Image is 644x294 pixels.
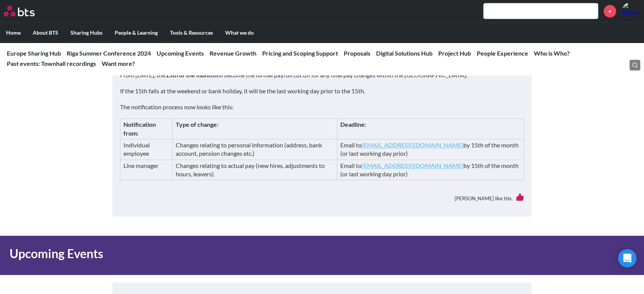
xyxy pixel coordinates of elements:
[7,50,61,57] a: Europe Sharing Hub
[64,23,109,43] label: Sharing Hubs
[120,87,524,95] p: If the 15th falls at the weekend or bank holiday, it will be the last working day prior to the 15th.
[102,60,135,67] a: Want more?
[172,160,337,180] td: Changes relating to actual pay (new hires, adjustments to hours, leavers)
[7,60,96,67] a: Past events: Townhall recordings
[344,50,370,57] a: Proposals
[340,121,366,128] strong: Deadline:
[210,50,256,57] a: Revenue Growth
[67,50,151,57] a: Riga Summer Conference 2024
[362,162,463,169] a: [EMAIL_ADDRESS][DOMAIN_NAME]
[534,50,570,57] a: Who is Who?
[219,23,260,43] label: What we do
[438,50,471,57] a: Project Hub
[120,160,173,180] td: Line manager
[622,2,640,20] img: Benjamin Wilcock
[172,139,337,160] td: Changes relating to personal information (address, bank account, pension changes etc.)
[120,139,173,160] td: Individual employee
[477,50,528,57] a: People Experience
[27,23,64,43] label: About BTS
[4,6,35,16] img: BTS Logo
[262,50,338,57] a: Pricing and Scoping Support
[120,188,524,209] div: [PERSON_NAME] like this.
[622,2,640,20] a: Profile
[164,23,219,43] label: Tools & Resources
[165,71,214,78] strong: 15th of the month
[376,50,433,57] a: Digital Solutions Hub
[337,160,524,180] td: Email to by 15th of the month (or last working day prior)
[618,249,636,267] div: Open Intercom Messenger
[4,6,49,16] a: Go home
[362,141,463,149] a: [EMAIL_ADDRESS][DOMAIN_NAME]
[604,5,616,18] a: +
[10,245,447,262] h1: Upcoming Events
[176,121,218,128] strong: Type of change:
[157,50,204,57] a: Upcoming Events
[123,121,156,136] strong: Notification from:
[337,139,524,160] td: Email to by 15th of the month (or last working day prior)
[120,103,524,111] p: The notification process now looks like this:
[120,71,524,79] p: From [DATE], the will become the formal payroll cut off for any final pay changes within the [GEO...
[109,23,164,43] label: People & Learning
